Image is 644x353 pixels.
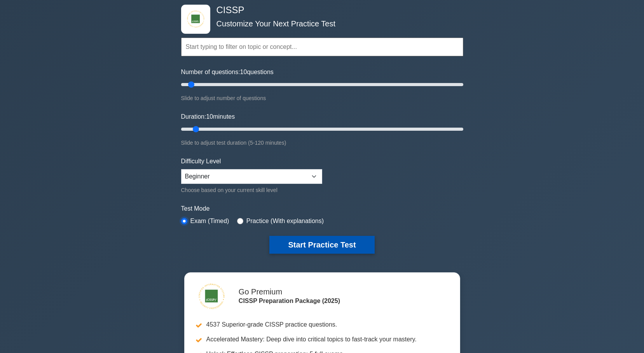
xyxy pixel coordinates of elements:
[206,113,213,120] span: 10
[181,185,322,195] div: Choose based on your current skill level
[181,157,221,166] label: Difficulty Level
[181,138,463,147] div: Slide to adjust test duration (5-120 minutes)
[190,216,229,226] label: Exam (Timed)
[181,93,463,103] div: Slide to adjust number of questions
[181,67,274,77] label: Number of questions: questions
[181,204,463,213] label: Test Mode
[269,236,374,254] button: Start Practice Test
[213,5,425,16] h4: CISSP
[181,112,235,121] label: Duration: minutes
[240,69,247,75] span: 10
[181,38,463,56] input: Start typing to filter on topic or concept...
[246,216,324,226] label: Practice (With explanations)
